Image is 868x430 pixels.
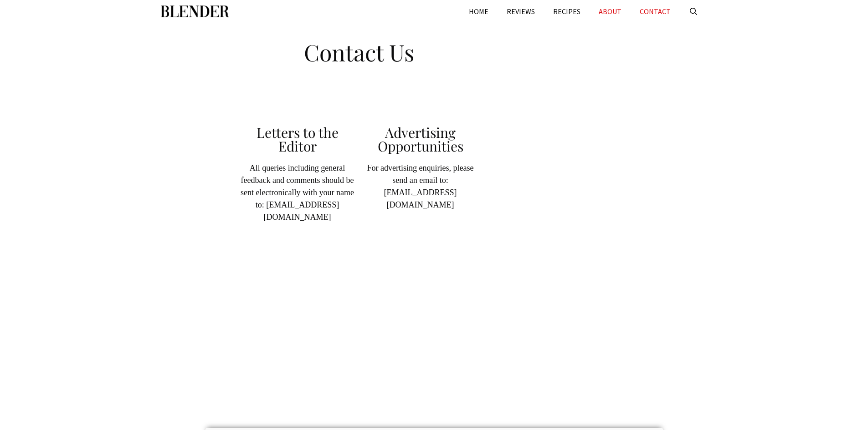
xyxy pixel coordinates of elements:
[571,36,694,309] iframe: Advertisement
[241,162,354,223] p: All queries including general feedback and comments should be sent electronically with your name ...
[168,32,550,68] h1: Contact Us
[364,126,478,153] h2: Advertising Opportunities
[364,162,478,211] p: For advertising enquiries, please send an email to: [EMAIL_ADDRESS][DOMAIN_NAME]
[241,126,354,153] h2: Letters to the Editor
